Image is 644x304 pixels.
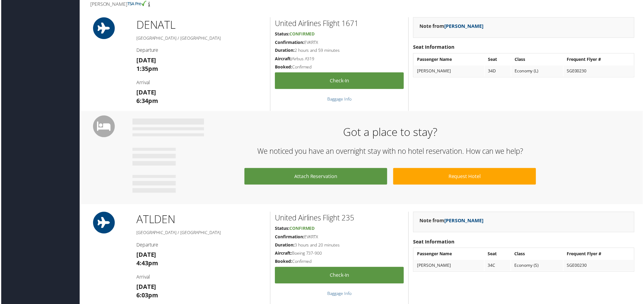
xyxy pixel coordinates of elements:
strong: Status: [275,226,289,232]
th: Passenger Name [415,249,485,260]
strong: Note from [420,23,484,29]
a: Request Hotel [394,169,537,185]
a: [PERSON_NAME] [445,218,484,225]
h5: [GEOGRAPHIC_DATA] / [GEOGRAPHIC_DATA] [136,230,265,236]
strong: Confirmation: [275,235,304,240]
a: Check-in [275,268,404,285]
td: 34C [486,261,512,272]
strong: 6:03pm [136,292,158,300]
h5: EVKRTX [275,39,404,45]
strong: 4:43pm [136,260,158,268]
strong: 1:35pm [136,65,158,73]
th: Seat [486,54,512,65]
h2: United Airlines Flight 235 [275,213,404,224]
a: Attach Reservation [244,169,388,185]
strong: Booked: [275,64,292,70]
h4: Arrival [136,275,265,281]
a: Baggage Info [328,292,352,297]
span: Confirmed [289,31,315,37]
th: Class [512,54,564,65]
h5: EVKRTX [275,235,404,241]
a: [PERSON_NAME] [445,23,484,29]
span: Confirmed [289,226,315,232]
strong: Seat Information [414,44,455,51]
strong: Duration: [275,243,295,249]
img: tsa-precheck.png [127,1,146,6]
h4: [PERSON_NAME] [89,1,358,7]
h2: United Airlines Flight 1671 [275,18,404,28]
td: 34D [486,66,512,77]
strong: [DATE] [136,284,156,292]
td: [PERSON_NAME] [415,66,485,77]
h5: Airbus A319 [275,56,404,62]
h4: Arrival [136,79,265,86]
h5: Boeing 737-900 [275,251,404,257]
h1: ATL DEN [136,213,265,228]
strong: Seat Information [414,239,455,246]
strong: [DATE] [136,88,156,97]
strong: Confirmation: [275,39,304,45]
h1: DEN ATL [136,17,265,32]
th: Frequent Flyer # [565,54,635,65]
strong: Duration: [275,48,295,53]
strong: Aircraft: [275,56,292,62]
th: Class [512,249,564,260]
strong: Aircraft: [275,251,292,257]
h5: 3 hours and 20 minutes [275,243,404,249]
h5: Confirmed [275,259,404,266]
h4: Departure [136,47,265,54]
strong: [DATE] [136,56,156,64]
th: Passenger Name [415,54,485,65]
strong: Note from [420,218,484,225]
strong: Status: [275,31,289,37]
a: Check-in [275,73,404,89]
strong: [DATE] [136,252,156,260]
h5: 2 hours and 59 minutes [275,48,404,54]
th: Seat [486,249,512,260]
td: Economy (S) [512,261,564,272]
a: Baggage Info [328,96,352,102]
th: Frequent Flyer # [565,249,635,260]
td: Economy (L) [512,66,564,77]
td: [PERSON_NAME] [415,261,485,272]
strong: Booked: [275,259,292,265]
h5: Confirmed [275,64,404,70]
h4: Departure [136,242,265,249]
h5: [GEOGRAPHIC_DATA] / [GEOGRAPHIC_DATA] [136,35,265,41]
td: SGE00230 [565,261,635,272]
strong: 6:34pm [136,97,158,105]
td: SGE00230 [565,66,635,77]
